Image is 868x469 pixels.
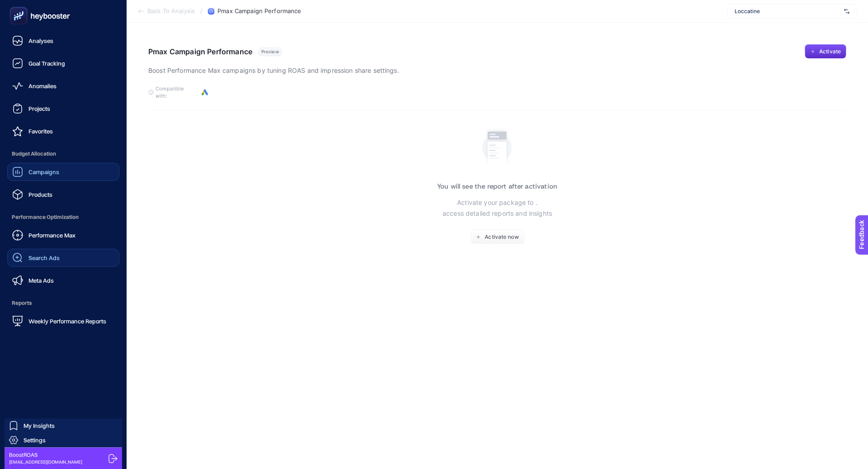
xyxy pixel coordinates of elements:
a: Products [7,185,119,204]
a: Meta Ads [7,271,119,289]
span: Performance Optimization [7,208,119,226]
span: Analyses [28,37,53,44]
span: Search Ads [28,254,60,261]
a: Projects [7,99,119,118]
span: Feedback [5,3,34,10]
span: Compatible with: [156,85,196,99]
span: Performance Max [28,232,75,239]
p: Boost Performance Max campaigns by tuning ROAS and impression share settings. [148,65,399,76]
a: Analyses [7,32,119,50]
span: Goal Tracking [28,60,65,67]
a: Goal Tracking [7,54,119,72]
a: My Insights [5,418,122,433]
a: Search Ads [7,249,119,267]
span: Back To Analysis [147,8,195,15]
span: Activate [819,48,841,55]
span: Activate now [485,233,519,241]
span: Loccatine [735,8,840,15]
h3: You will see the report after activation [437,183,557,190]
span: Favorites [28,128,53,135]
span: Budget Allocation [7,145,119,163]
span: / [200,7,203,14]
span: My Insights [24,422,55,429]
button: Activate now [470,230,525,244]
span: Products [28,191,52,198]
span: Weekly Performance Reports [28,317,106,325]
a: Favorites [7,122,119,140]
h1: Pmax Campaign Performance [148,47,252,56]
span: BoostROAS [9,451,82,459]
span: Meta Ads [28,277,54,284]
span: Projects [28,105,50,112]
a: Anomalies [7,77,119,95]
a: Weekly Performance Reports [7,312,119,330]
span: Pmax Campaign Performance [217,8,301,15]
img: svg%3e [844,7,849,16]
span: Reports [7,294,119,312]
a: Settings [5,433,122,447]
span: [EMAIL_ADDRESS][DOMAIN_NAME] [9,459,82,465]
span: Campaigns [28,168,59,175]
button: Activate [805,44,846,59]
span: Settings [24,436,46,444]
span: Preview [261,49,279,54]
span: Anomalies [28,82,57,90]
a: Performance Max [7,226,119,244]
a: Campaigns [7,163,119,181]
p: Activate your package to . access detailed reports and insights [443,197,552,219]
